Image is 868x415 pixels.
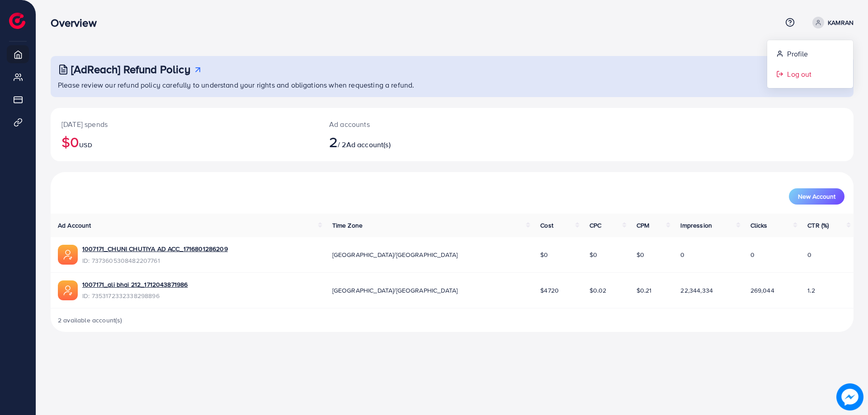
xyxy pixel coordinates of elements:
[750,286,774,295] span: 269,044
[750,250,755,259] span: 0
[836,383,863,410] img: image
[79,140,92,149] span: USD
[332,250,458,259] span: [GEOGRAPHIC_DATA]/[GEOGRAPHIC_DATA]
[58,221,91,230] span: Ad Account
[750,221,768,230] span: Clicks
[329,133,508,150] h2: / 2
[540,250,548,259] span: $0
[82,244,228,253] a: 1007171_CHUNI CHUTIYA AD ACC_1716801286209
[329,131,338,152] span: 2
[332,286,458,295] span: [GEOGRAPHIC_DATA]/[GEOGRAPHIC_DATA]
[590,221,601,230] span: CPC
[787,69,811,79] span: Log out
[58,316,123,325] span: 2 available account(s)
[58,280,78,300] img: ic-ads-acc.e4c84228.svg
[346,140,391,149] span: Ad account(s)
[637,250,644,259] span: $0
[82,280,188,289] a: 1007171_ali bhai 212_1712043871986
[71,63,190,76] h3: [AdReach] Refund Policy
[787,48,808,59] span: Profile
[540,286,559,295] span: $4720
[58,245,78,265] img: ic-ads-acc.e4c84228.svg
[540,221,553,230] span: Cost
[680,221,712,230] span: Impression
[807,250,811,259] span: 0
[590,250,597,259] span: $0
[798,193,835,200] span: New Account
[61,119,307,130] p: [DATE] spends
[807,221,829,230] span: CTR (%)
[82,256,228,265] span: ID: 7373605308482207761
[680,250,684,259] span: 0
[51,16,104,29] h3: Overview
[767,40,854,89] ul: KAMRAN
[809,17,854,28] a: KAMRAN
[9,13,25,29] img: logo
[61,133,307,150] h2: $0
[637,286,652,295] span: $0.21
[82,291,188,300] span: ID: 7353172332338298896
[680,286,713,295] span: 22,344,334
[58,79,848,90] p: Please review our refund policy carefully to understand your rights and obligations when requesti...
[329,119,508,130] p: Ad accounts
[590,286,607,295] span: $0.02
[828,17,854,28] p: KAMRAN
[807,286,815,295] span: 1.2
[789,188,844,205] button: New Account
[637,221,649,230] span: CPM
[332,221,363,230] span: Time Zone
